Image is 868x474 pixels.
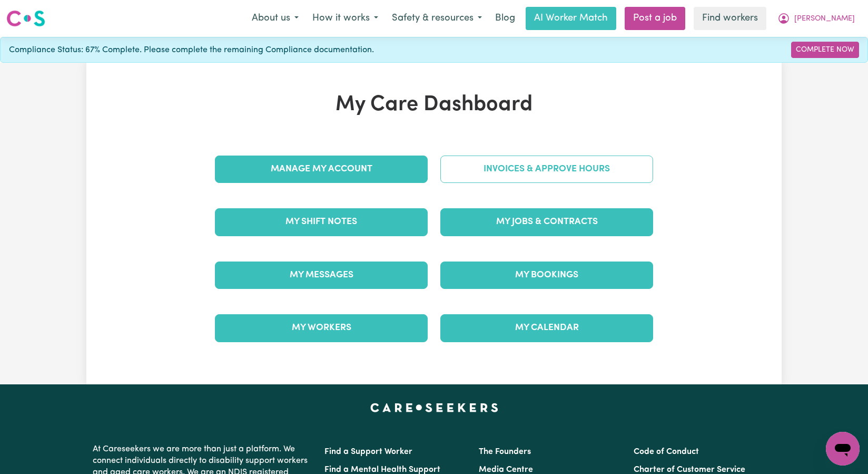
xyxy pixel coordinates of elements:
[215,314,428,342] a: My Workers
[6,6,45,31] a: Careseekers logo
[440,156,653,183] a: Invoices & Approve Hours
[440,208,653,236] a: My Jobs & Contracts
[440,262,653,289] a: My Bookings
[6,9,45,28] img: Careseekers logo
[245,7,305,30] button: About us
[9,44,374,56] span: Compliance Status: 67% Complete. Please complete the remaining Compliance documentation.
[794,13,855,25] span: [PERSON_NAME]
[634,466,745,474] a: Charter of Customer Service
[826,432,860,466] iframe: Button to launch messaging window, conversation in progress
[791,42,859,58] a: Complete Now
[324,448,412,456] a: Find a Support Worker
[215,262,428,289] a: My Messages
[440,314,653,342] a: My Calendar
[370,403,498,412] a: Careseekers home page
[625,7,685,30] a: Post a job
[215,208,428,236] a: My Shift Notes
[209,92,659,118] h1: My Care Dashboard
[305,7,385,30] button: How it works
[634,448,699,456] a: Code of Conduct
[385,7,489,30] button: Safety & resources
[489,7,521,30] a: Blog
[526,7,616,30] a: AI Worker Match
[215,156,428,183] a: Manage My Account
[479,448,531,456] a: The Founders
[771,7,862,30] button: My Account
[479,466,533,474] a: Media Centre
[694,7,766,30] a: Find workers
